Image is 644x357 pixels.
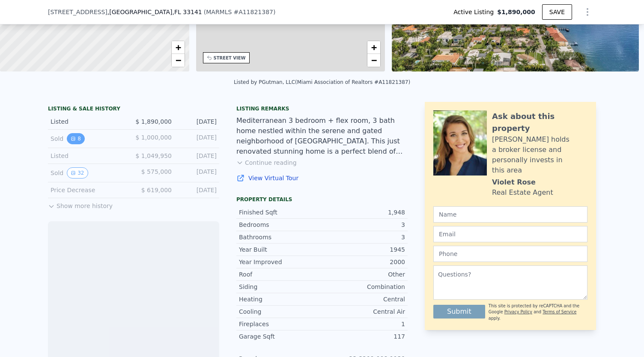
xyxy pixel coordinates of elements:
div: [DATE] [179,167,217,178]
div: Sold [51,133,127,144]
div: Siding [239,283,322,291]
button: Continue reading [236,158,297,167]
span: − [371,55,377,65]
span: Active Listing [453,8,497,16]
div: [DATE] [179,133,217,144]
span: $ 1,890,000 [135,118,172,125]
span: $ 619,000 [141,187,172,193]
div: Listed [51,152,127,160]
div: [DATE] [179,152,217,160]
a: Zoom in [172,41,185,54]
div: [PERSON_NAME] holds a broker license and personally invests in this area [492,134,587,176]
button: Show Options [579,3,596,21]
button: View historical data [67,133,85,144]
span: + [175,42,181,53]
div: Listed by PGutman, LLC (Miami Association of Realtors #A11821387) [234,79,410,85]
div: Fireplaces [239,320,322,328]
div: ( ) [204,8,276,16]
span: MARMLS [206,9,232,15]
div: Finished Sqft [239,208,322,217]
input: Email [433,226,587,242]
span: [STREET_ADDRESS] [48,8,107,16]
span: $ 1,049,950 [135,152,172,159]
input: Phone [433,246,587,262]
div: Other [322,270,405,279]
div: Roof [239,270,322,279]
a: Privacy Policy [504,309,532,314]
div: Heating [239,295,322,303]
button: Show more history [48,198,113,210]
div: 3 [322,233,405,241]
div: [DATE] [179,117,217,126]
div: 1,948 [322,208,405,217]
div: This site is protected by reCAPTCHA and the Google and apply. [489,303,587,321]
div: 3 [322,220,405,229]
div: Ask about this property [492,110,587,134]
div: Real Estate Agent [492,187,553,198]
div: Cooling [239,307,322,316]
span: $1,890,000 [497,8,535,16]
div: Bathrooms [239,233,322,241]
button: View historical data [67,167,88,178]
div: Mediterranean 3 bedroom + flex room, 3 bath home nestled within the serene and gated neighborhood... [236,116,408,157]
input: Name [433,206,587,223]
div: STREET VIEW [214,55,246,61]
div: Year Improved [239,258,322,266]
div: Bedrooms [239,220,322,229]
div: Price Decrease [51,186,127,194]
div: 2000 [322,258,405,266]
div: Central [322,295,405,303]
div: Year Built [239,245,322,254]
div: Sold [51,167,127,178]
a: Zoom out [367,54,380,67]
div: [DATE] [179,186,217,194]
div: Violet Rose [492,177,536,187]
button: Submit [433,305,485,318]
div: 1945 [322,245,405,254]
div: Listing remarks [236,105,408,112]
div: LISTING & SALE HISTORY [48,105,219,114]
div: Combination [322,283,405,291]
span: − [175,55,181,65]
div: Garage Sqft [239,332,322,341]
span: $ 575,000 [141,168,172,175]
div: 1 [322,320,405,328]
span: $ 1,000,000 [135,134,172,141]
button: SAVE [542,4,572,20]
span: , [GEOGRAPHIC_DATA] [107,8,202,16]
span: , FL 33141 [172,9,202,15]
a: Zoom out [172,54,185,67]
a: Terms of Service [543,309,576,314]
div: Property details [236,196,408,203]
span: + [371,42,377,53]
div: Central Air [322,307,405,316]
a: View Virtual Tour [236,174,408,182]
span: # A11821387 [233,9,273,15]
a: Zoom in [367,41,380,54]
div: 117 [322,332,405,341]
div: Listed [51,117,127,126]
